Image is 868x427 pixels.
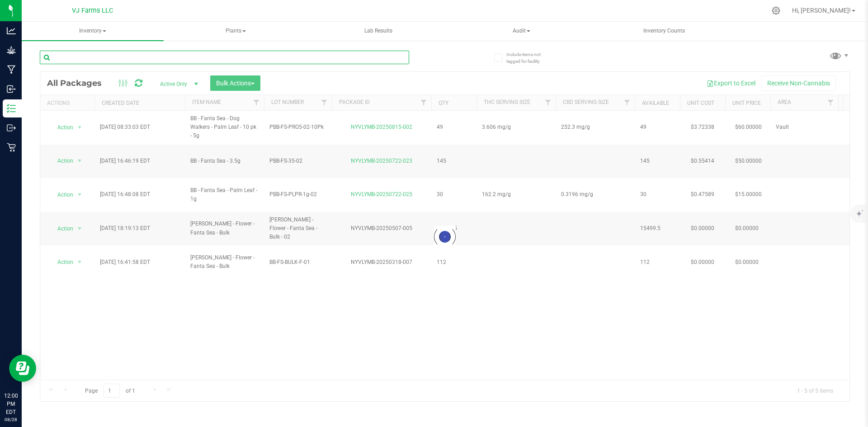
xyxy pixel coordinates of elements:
[451,22,592,40] span: Audit
[450,22,592,41] a: Audit
[7,143,16,152] inline-svg: Retail
[631,27,697,35] span: Inventory Counts
[9,355,36,382] iframe: Resource center
[770,6,782,15] div: Manage settings
[506,51,552,65] span: Include items not tagged for facility
[40,51,409,64] input: Search Package ID, Item Name, SKU, Lot or Part Number...
[165,22,307,41] a: Plants
[22,22,164,41] a: Inventory
[7,46,16,55] inline-svg: Grow
[7,65,16,74] inline-svg: Manufacturing
[7,84,16,94] inline-svg: Inbound
[7,26,16,35] inline-svg: Analytics
[4,392,18,416] p: 12:00 PM EDT
[593,22,735,41] a: Inventory Counts
[7,123,16,132] inline-svg: Outbound
[307,22,449,41] a: Lab Results
[72,7,113,14] span: VJ Farms LLC
[165,22,306,40] span: Plants
[4,416,18,423] p: 08/28
[352,27,405,35] span: Lab Results
[7,104,16,113] inline-svg: Inventory
[792,7,851,14] span: Hi, [PERSON_NAME]!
